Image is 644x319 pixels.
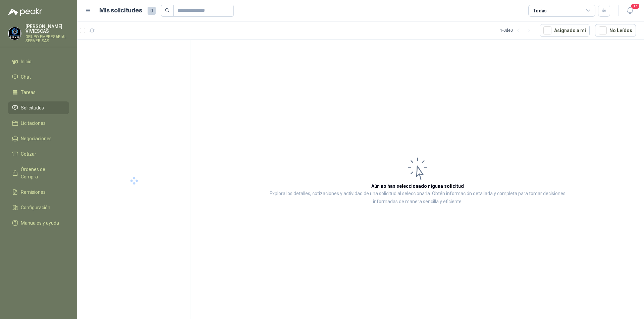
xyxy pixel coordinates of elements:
[500,25,534,36] div: 1 - 0 de 0
[8,117,69,130] a: Licitaciones
[21,73,31,81] span: Chat
[148,7,156,15] span: 0
[8,71,69,83] a: Chat
[258,190,577,206] p: Explora los detalles, cotizaciones y actividad de una solicitud al seleccionarla. Obtén informaci...
[165,8,170,13] span: search
[25,24,69,33] p: [PERSON_NAME] VIVIESCAS
[8,186,69,198] a: Remisiones
[21,104,44,111] span: Solicitudes
[21,135,52,142] span: Negociaciones
[21,166,63,180] span: Órdenes de Compra
[8,201,69,214] a: Configuración
[371,182,464,190] h3: Aún no has seleccionado niguna solicitud
[25,35,69,43] p: GRUPO EMPRESARIAL SERVER SAS
[8,8,42,16] img: Logo peakr
[21,150,36,158] span: Cotizar
[8,148,69,160] a: Cotizar
[8,27,21,40] img: Company Logo
[8,132,69,145] a: Negociaciones
[8,163,69,183] a: Órdenes de Compra
[21,204,50,211] span: Configuración
[21,89,36,96] span: Tareas
[21,188,46,196] span: Remisiones
[533,7,547,14] div: Todas
[21,58,32,65] span: Inicio
[8,86,69,99] a: Tareas
[595,24,636,37] button: No Leídos
[624,5,636,17] button: 17
[631,3,640,9] span: 17
[8,217,69,229] a: Manuales y ayuda
[540,24,590,37] button: Asignado a mi
[21,219,59,227] span: Manuales y ayuda
[8,55,69,68] a: Inicio
[21,119,46,127] span: Licitaciones
[99,6,142,15] h1: Mis solicitudes
[8,101,69,114] a: Solicitudes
